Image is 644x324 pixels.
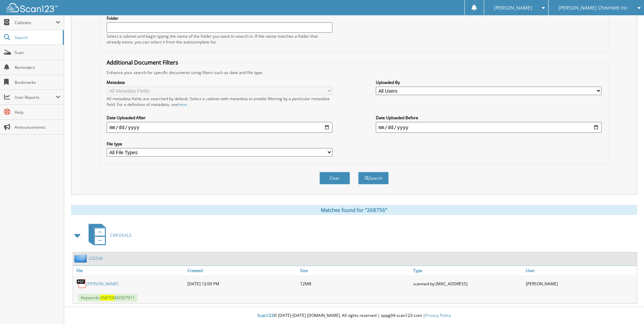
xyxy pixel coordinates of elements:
[558,6,628,10] span: [PERSON_NAME] Chevrolet Inc
[107,141,332,147] label: File type
[15,94,56,100] span: User Reports
[178,102,187,107] a: here
[85,222,131,249] a: CAR DEALS
[64,307,644,324] div: © [DATE]-[DATE] [DOMAIN_NAME]. All rights reserved | appg04-scan123-com |
[411,277,524,290] div: scanned by [MAC_ADDRESS]
[15,124,60,130] span: Announcements
[15,20,56,25] span: Cabinets
[76,278,87,289] img: PDF.png
[100,295,114,301] span: 268756
[376,122,602,133] input: end
[524,266,637,275] a: User
[107,96,332,107] div: All metadata fields are searched by default. Select a cabinet with metadata to enable filtering b...
[74,254,89,263] img: folder2.png
[15,79,60,85] span: Bookmarks
[107,122,332,133] input: start
[110,232,131,238] span: CAR DEALS
[73,266,186,275] a: File
[425,312,451,318] a: Privacy Policy
[524,277,637,290] div: [PERSON_NAME]
[411,266,524,275] a: Type
[610,291,644,324] iframe: Chat Widget
[103,59,182,66] legend: Additional Document Filters
[78,294,137,302] span: Keywords: M2507911
[257,312,274,318] span: Scan123
[107,15,332,21] label: Folder
[89,255,103,261] a: 232536
[15,50,60,55] span: Scan
[15,109,60,115] span: Help
[107,115,332,121] label: Date Uploaded After
[107,33,332,45] div: Select a cabinet and begin typing the name of the folder you want to search in. If the name match...
[494,6,532,10] span: [PERSON_NAME]
[298,277,411,290] div: 12MB
[87,281,118,287] a: [PERSON_NAME]
[298,266,411,275] a: Size
[7,3,58,12] img: scan123-logo-white.svg
[107,79,332,85] label: Metadata
[186,266,298,275] a: Created
[103,70,605,75] div: Enhance your search for specific documents using filters such as date and file type.
[71,205,637,215] div: Matches found for "268756"
[15,65,60,70] span: Reminders
[376,79,602,85] label: Uploaded By
[358,172,389,184] button: Search
[319,172,350,184] button: Clear
[15,35,59,40] span: Search
[186,277,298,290] div: [DATE] 12:09 PM
[376,115,602,121] label: Date Uploaded Before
